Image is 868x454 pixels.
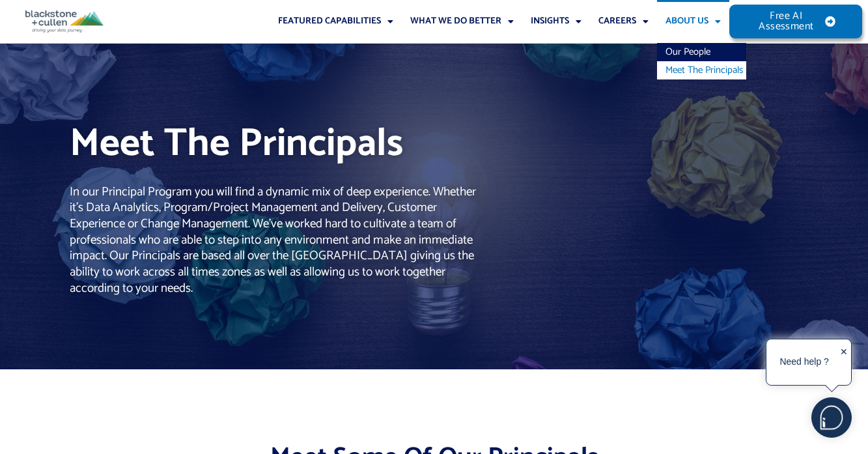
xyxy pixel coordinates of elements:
[768,341,840,383] div: Need help ?
[755,11,817,32] span: Free AI Assessment
[812,398,851,437] img: users%2F5SSOSaKfQqXq3cFEnIZRYMEs4ra2%2Fmedia%2Fimages%2F-Bulle%20blanche%20sans%20fond%20%2B%20ma...
[657,43,746,61] a: Our People
[70,117,433,171] h1: Meet The Principals
[840,343,848,383] div: ✕
[657,61,746,79] a: Meet The Principals
[657,43,746,79] ul: About Us
[729,5,861,38] a: Free AI Assessment
[70,184,478,297] h2: In our Principal Program you will find a dynamic mix of deep experience. Whether it’s Data Analyt...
